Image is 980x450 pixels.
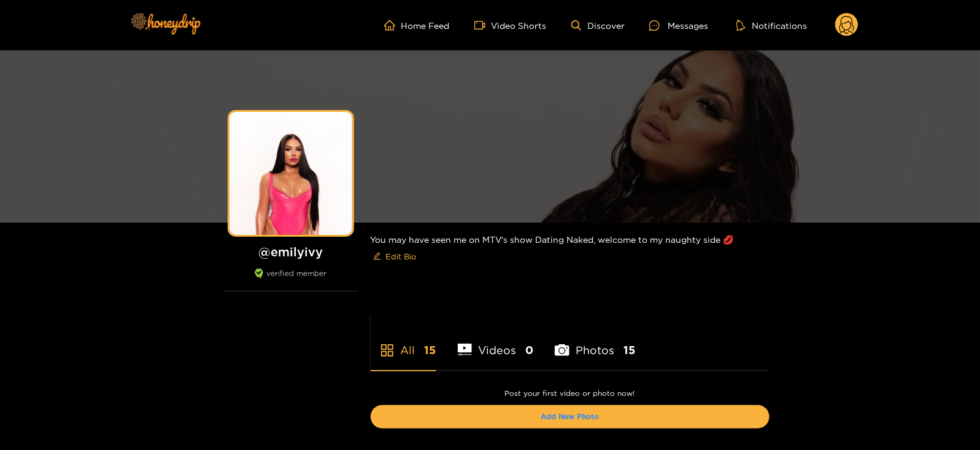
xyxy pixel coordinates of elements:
[555,315,635,370] li: Photos
[571,20,625,31] a: Discover
[373,252,381,261] span: edit
[623,342,635,358] span: 15
[425,342,436,358] span: 15
[371,223,770,276] div: You may have seen me on MTV's show Dating Naked, welcome to my naughty side 💋
[223,269,358,291] div: verified member
[525,342,533,358] span: 0
[474,20,492,31] span: video-camera
[384,20,450,31] a: Home Feed
[733,19,811,31] button: Notifications
[458,315,534,370] li: Videos
[386,250,417,262] span: Edit Bio
[371,389,770,398] p: Post your first video or photo now!
[541,412,599,420] a: Add New Photo
[371,247,419,266] button: editEdit Bio
[474,20,547,31] a: Video Shorts
[371,405,770,428] button: Add New Photo
[223,244,358,259] h1: @ emilyivy
[649,18,708,33] div: Messages
[380,343,395,358] span: appstore
[371,315,436,370] li: All
[384,20,401,31] span: home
